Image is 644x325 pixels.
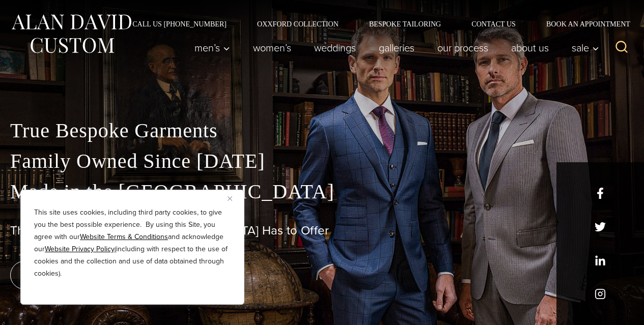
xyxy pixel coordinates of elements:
h1: The Best Custom Suits [GEOGRAPHIC_DATA] Has to Offer [10,223,634,238]
a: Galleries [368,38,426,58]
img: Close [228,196,232,201]
button: View Search Form [609,36,634,60]
a: Website Privacy Policy [45,244,115,254]
a: Oxxford Collection [242,20,354,27]
nav: Secondary Navigation [117,20,634,27]
a: Call Us [PHONE_NUMBER] [117,20,242,27]
img: Alan David Custom [10,11,132,56]
a: Women’s [242,38,303,58]
a: weddings [303,38,368,58]
p: This site uses cookies, including third party cookies, to give you the best possible experience. ... [34,206,231,280]
a: Bespoke Tailoring [354,20,456,27]
a: Contact Us [456,20,531,27]
a: book an appointment [10,261,153,289]
a: Book an Appointment [531,20,634,27]
span: Sale [572,43,599,53]
a: Our Process [426,38,500,58]
button: Close [228,192,240,204]
a: Website Terms & Conditions [80,231,168,242]
p: True Bespoke Garments Family Owned Since [DATE] Made in the [GEOGRAPHIC_DATA] [10,115,634,207]
span: Men’s [194,43,230,53]
a: About Us [500,38,561,58]
nav: Primary Navigation [183,38,605,58]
